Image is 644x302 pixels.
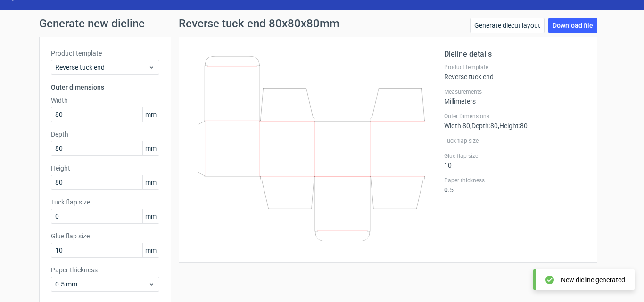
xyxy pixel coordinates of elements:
div: 0.5 [444,177,586,194]
span: mm [142,209,159,223]
span: mm [142,107,159,122]
div: New dieline generated [561,275,625,285]
span: , Height : 80 [498,122,528,130]
h1: Generate new dieline [39,18,605,29]
label: Product template [444,64,586,71]
a: Generate diecut layout [470,18,545,33]
h2: Dieline details [444,49,586,60]
div: Millimeters [444,88,586,105]
label: Outer Dimensions [444,113,586,120]
a: Download file [548,18,597,33]
label: Paper thickness [444,177,586,184]
label: Width [51,96,159,105]
span: mm [142,141,159,155]
label: Measurements [444,88,586,96]
label: Tuck flap size [444,137,586,145]
label: Tuck flap size [51,197,159,207]
h3: Outer dimensions [51,82,159,92]
span: mm [142,175,159,189]
label: Glue flap size [444,152,586,160]
label: Depth [51,130,159,139]
label: Paper thickness [51,265,159,275]
label: Glue flap size [51,231,159,241]
span: Reverse tuck end [55,63,148,72]
span: , Depth : 80 [470,122,498,130]
span: 0.5 mm [55,279,148,289]
h1: Reverse tuck end 80x80x80mm [179,18,339,29]
div: 10 [444,152,586,169]
label: Height [51,163,159,173]
label: Product template [51,49,159,58]
div: Reverse tuck end [444,64,586,81]
span: Width : 80 [444,122,470,130]
span: mm [142,243,159,257]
